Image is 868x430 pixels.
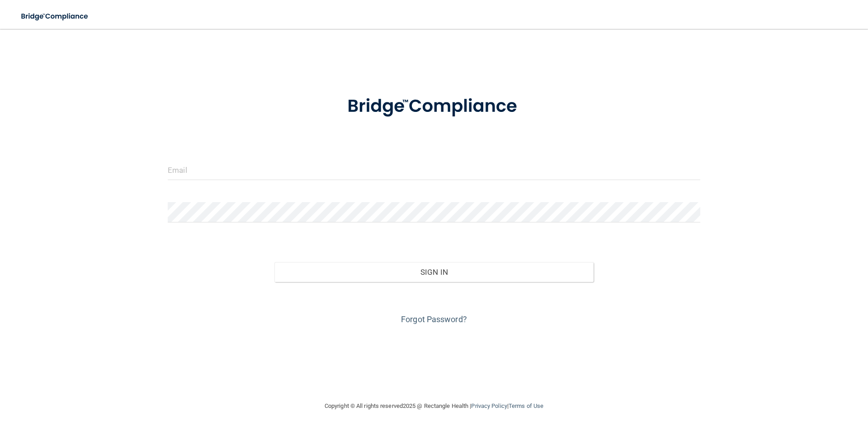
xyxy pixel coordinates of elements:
[168,160,700,180] input: Email
[401,314,467,324] a: Forgot Password?
[471,402,507,409] a: Privacy Policy
[509,402,543,409] a: Terms of Use
[269,392,599,421] div: Copyright © All rights reserved 2025 @ Rectangle Health | |
[329,83,539,130] img: bridge_compliance_login_screen.278c3ca4.svg
[274,262,594,282] button: Sign In
[14,7,97,26] img: bridge_compliance_login_screen.278c3ca4.svg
